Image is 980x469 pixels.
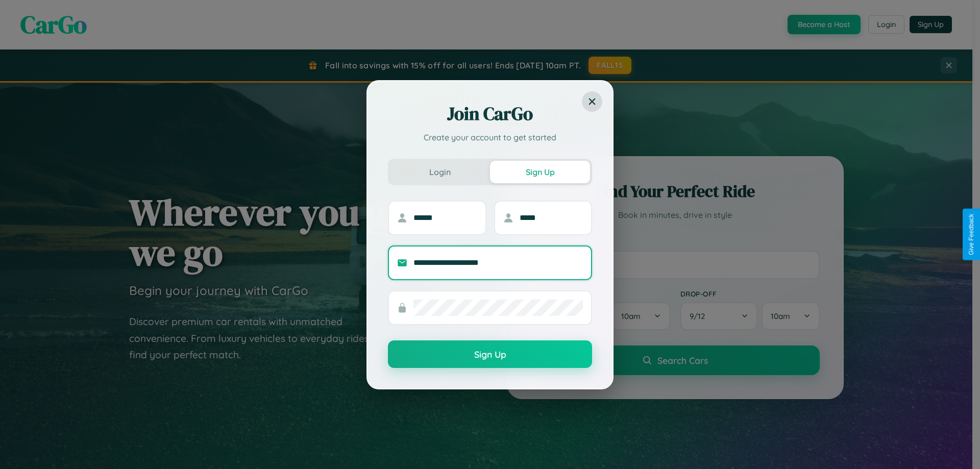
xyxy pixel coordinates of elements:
div: Give Feedback [968,214,975,255]
button: Login [390,161,490,183]
button: Sign Up [388,340,592,368]
h2: Join CarGo [388,102,592,126]
p: Create your account to get started [388,131,592,143]
button: Sign Up [490,161,590,183]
